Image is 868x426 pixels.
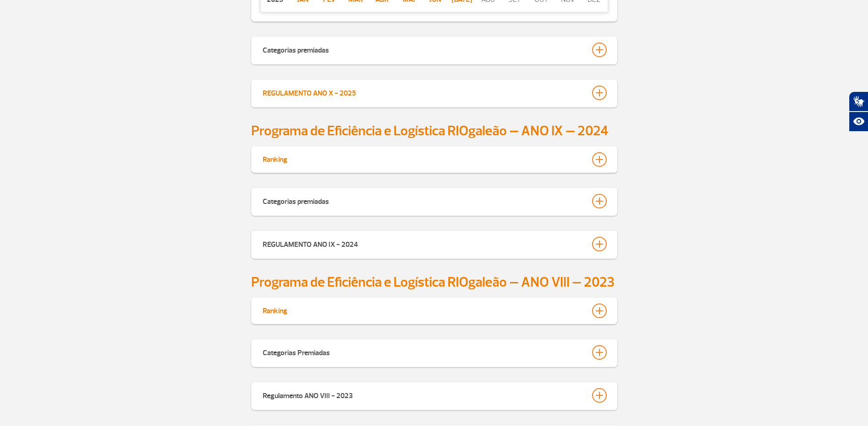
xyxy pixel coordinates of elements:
[262,345,606,360] button: Categorias Premiadas
[263,237,358,250] div: REGULAMENTO ANO IX - 2024
[262,42,606,58] button: Categorias premiadas
[849,112,868,132] button: Abrir recursos assistivos.
[263,43,329,55] div: Categorias premiadas
[262,152,606,167] button: Ranking
[262,193,606,209] button: Categorias premiadas
[251,274,617,291] h2: Programa de Eficiência e Logística RIOgaleão – ANO VIII – 2023
[251,122,617,139] h2: Programa de Eficiência e Logística RIOgaleão – ANO IX – 2024
[849,91,868,132] div: Plugin de acessibilidade da Hand Talk.
[263,345,330,358] div: Categorias Premiadas
[262,303,606,319] button: Ranking
[262,85,606,101] button: REGULAMENTO ANO X - 2025
[263,194,329,207] div: Categorias premiadas
[849,91,868,112] button: Abrir tradutor de língua de sinais.
[263,388,353,401] div: Regulamento ANO VIII - 2023
[263,152,287,164] div: Ranking
[262,236,606,252] button: REGULAMENTO ANO IX - 2024
[263,85,356,98] div: REGULAMENTO ANO X - 2025
[263,304,287,315] div: Ranking
[262,388,606,403] button: Regulamento ANO VIII - 2023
